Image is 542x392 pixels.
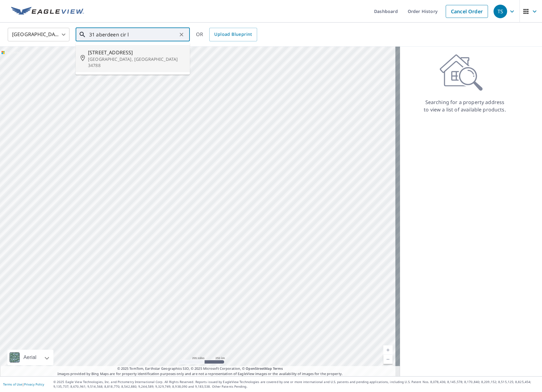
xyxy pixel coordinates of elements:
span: Upload Blueprint [214,31,252,38]
img: EV Logo [11,7,84,16]
a: Current Level 5, Zoom Out [383,355,393,364]
p: © 2025 Eagle View Technologies, Inc. and Pictometry International Corp. All Rights Reserved. Repo... [53,380,539,389]
p: | [3,382,44,386]
div: Aerial [7,350,53,365]
input: Search by address or latitude-longitude [89,26,177,43]
a: Current Level 5, Zoom In [383,345,393,355]
a: Terms of Use [3,382,22,386]
a: Privacy Policy [24,382,44,386]
div: [GEOGRAPHIC_DATA] [8,26,69,43]
a: OpenStreetMap [246,366,272,371]
a: Cancel Order [446,5,488,18]
p: Searching for a property address to view a list of available products. [423,98,506,113]
div: Aerial [22,350,38,365]
div: TS [494,5,507,18]
a: Terms [273,366,283,371]
span: © 2025 TomTom, Earthstar Geographics SIO, © 2025 Microsoft Corporation, © [117,366,283,371]
button: Clear [177,30,186,39]
span: [STREET_ADDRESS] [88,49,185,56]
p: [GEOGRAPHIC_DATA], [GEOGRAPHIC_DATA] 34788 [88,56,185,69]
a: Upload Blueprint [209,28,257,41]
div: OR [196,28,257,41]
